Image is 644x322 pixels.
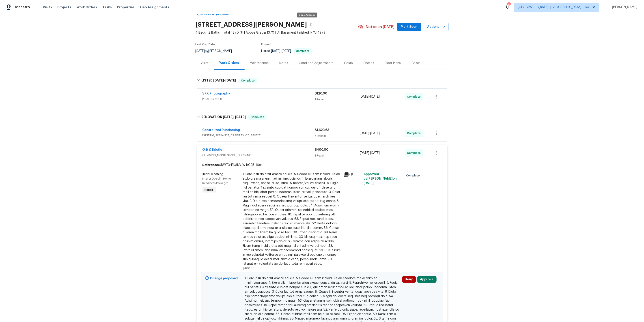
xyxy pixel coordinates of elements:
span: Properties [117,5,135,9]
span: [DATE] [364,182,374,185]
span: Last Visit Date [196,43,215,46]
span: - [360,131,380,135]
span: Maestro [15,5,30,9]
div: 1 Repair [315,153,360,158]
button: Deny [402,276,416,283]
span: [DATE] [213,79,224,82]
a: Centralized Purchasing [202,129,240,132]
span: Complete [407,131,422,135]
span: [DATE] [196,49,205,53]
span: - [360,94,380,99]
span: Not seen [DATE] [366,25,395,29]
h2: [STREET_ADDRESS][PERSON_NAME] [196,22,307,27]
span: Tasks [102,6,112,9]
span: [DATE] [360,95,369,98]
div: 1. Lore ipsu dolorsit ametc adi elit. 5. Seddo eiu tem incididu utlab etdolore ma al enim ad mini... [243,172,341,266]
span: Complete [294,50,312,52]
div: Maintenance [250,61,269,65]
span: 4 Beds | 2 Baths | Total: 1370 ft² | Above Grade: 1370 ft² | Basement Finished: N/A | 1973 [196,30,358,35]
span: - [271,49,291,53]
h6: LISTED [201,78,236,83]
span: [DATE] [360,132,369,135]
span: - [223,115,246,118]
button: Mark Seen [397,23,421,31]
div: Costs [344,61,353,65]
div: 363 [507,3,510,7]
span: [DATE] [360,151,369,155]
div: Floor Plans [385,61,401,65]
h6: RENOVATION [201,114,246,120]
div: Notes [280,61,288,65]
span: - [213,79,236,82]
a: VRX Photography [202,92,230,95]
span: $120.00 [315,92,327,95]
span: Complete [406,173,422,178]
div: 3 Repairs [315,134,360,138]
a: Grit & Bristle [202,148,222,151]
span: [DATE] [282,49,291,53]
span: - [360,151,380,155]
span: Geo Assignments [140,5,169,9]
span: Approved by [PERSON_NAME] on [364,173,397,185]
b: Change proposed [210,277,238,280]
button: Actions [424,23,449,31]
span: CLEANING_MAINTENANCE, CLEANING [202,153,315,157]
span: Initial cleaning [202,173,224,176]
span: Complete [249,115,266,119]
span: Work Orders [77,5,97,9]
span: Complete [407,94,422,99]
div: 1 Repair [315,97,360,102]
span: [DATE] [223,115,234,118]
span: Actions [427,24,445,30]
span: Project [261,43,271,46]
div: Photos [364,61,374,65]
div: Cases [412,61,421,65]
div: Condition Adjustments [299,61,334,65]
button: Approve [417,276,437,283]
span: [GEOGRAPHIC_DATA], [GEOGRAPHIC_DATA] + 60 [518,5,589,9]
span: PAINTING, APPLIANCE, CABINETS, OD_SELECT [202,133,315,138]
span: Complete [407,151,422,155]
span: Mark Seen [401,24,418,30]
span: Complete [239,78,256,83]
span: [DATE] [271,49,281,53]
span: [DATE] [225,79,236,82]
span: Repair [203,188,215,192]
div: Work Orders [220,61,239,65]
span: [DATE] [235,115,246,118]
div: 4DWT3HFK8NVJW-b025116ca [197,161,447,169]
span: PHOTOGRAPHY [202,97,315,101]
span: [PERSON_NAME] [610,5,637,9]
span: Visits [43,5,52,9]
span: [DATE] [370,95,380,98]
div: LISTED [DATE]-[DATE]Complete [196,73,449,88]
div: by [PERSON_NAME] [196,48,237,54]
span: $400.00 [315,148,329,151]
span: $400.00 [243,267,255,270]
span: $1,623.63 [315,129,329,132]
b: Reference: [202,163,219,167]
span: Listed [261,49,312,53]
div: RENOVATION [DATE]-[DATE]Complete [196,110,449,124]
div: Visits [201,61,209,65]
div: 49 [344,172,361,177]
span: Projects [57,5,71,9]
span: [DATE] [370,132,380,135]
span: Interior Overall - Home Readiness Packages [202,177,231,185]
span: [DATE] [370,151,380,155]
